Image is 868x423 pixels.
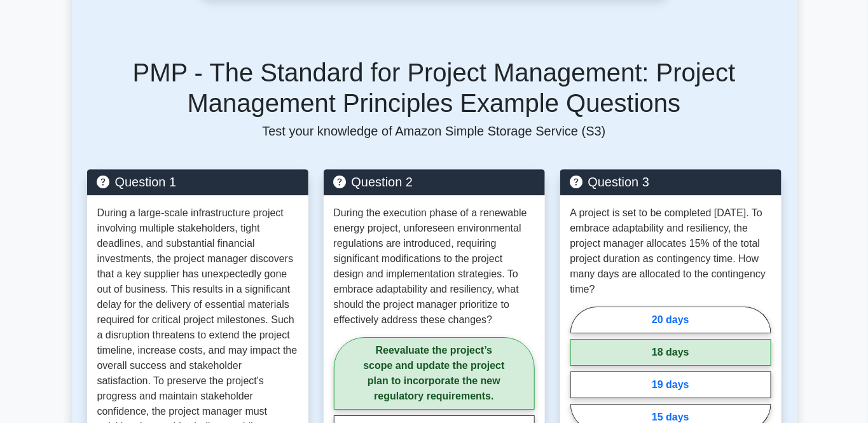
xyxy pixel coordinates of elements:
[570,307,771,333] label: 20 days
[570,371,771,398] label: 19 days
[87,57,782,118] h5: PMP - The Standard for Project Management: Project Management Principles Example Questions
[334,205,535,328] p: During the execution phase of a renewable energy project, unforeseen environmental regulations ar...
[570,174,771,190] h5: Question 3
[570,205,771,297] p: A project is set to be completed [DATE]. To embrace adaptability and resiliency, the project mana...
[97,174,298,190] h5: Question 1
[87,123,782,139] p: Test your knowledge of Amazon Simple Storage Service (S3)
[570,339,771,366] label: 18 days
[334,337,535,410] label: Reevaluate the project’s scope and update the project plan to incorporate the new regulatory requ...
[334,174,535,190] h5: Question 2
